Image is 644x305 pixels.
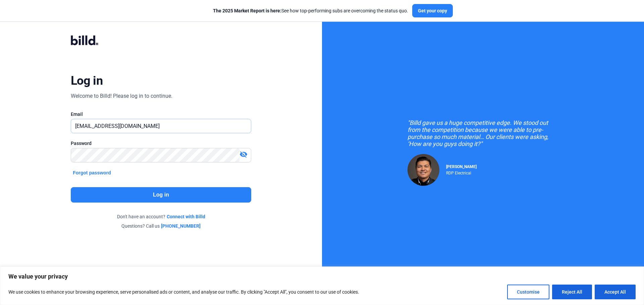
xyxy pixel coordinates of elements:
div: "Billd gave us a huge competitive edge. We stood out from the competition because we were able to... [408,119,558,147]
div: See how top-performing subs are overcoming the status quo. [213,7,408,14]
button: Accept All [595,285,636,299]
div: Password [71,140,251,147]
button: Customise [507,285,549,299]
a: [PHONE_NUMBER] [161,223,201,229]
button: Forgot password [71,169,113,176]
a: Connect with Billd [167,213,205,220]
button: Get your copy [412,4,453,17]
button: Reject All [552,285,592,299]
div: Questions? Call us [71,223,251,229]
div: Email [71,111,251,118]
p: We use cookies to enhance your browsing experience, serve personalised ads or content, and analys... [8,288,359,296]
span: The 2025 Market Report is here: [213,8,281,13]
div: RDP Electrical [446,169,477,175]
mat-icon: visibility_off [239,150,248,158]
span: [PERSON_NAME] [446,164,477,169]
img: Raul Pacheco [408,154,439,186]
button: Log in [71,187,251,203]
div: Log in [71,73,103,88]
p: We value your privacy [8,273,636,281]
div: Welcome to Billd! Please log in to continue. [71,92,172,100]
div: Don't have an account? [71,213,251,220]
